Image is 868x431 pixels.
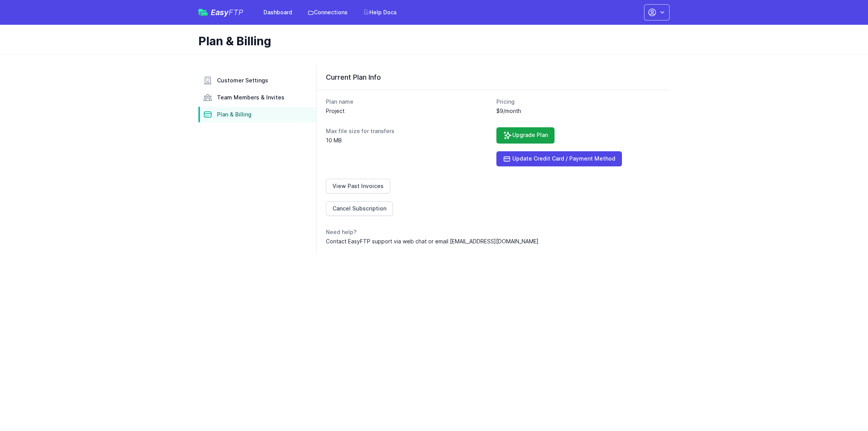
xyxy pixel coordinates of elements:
[326,137,490,144] dd: 10 MB
[198,9,243,16] a: EasyFTP
[326,179,390,193] a: View Past Invoices
[326,107,490,115] dd: Project
[198,73,316,88] a: Customer Settings
[358,5,401,19] a: Help Docs
[198,90,316,105] a: Team Members & Invites
[326,228,660,236] dt: Need help?
[198,9,208,16] img: easyftp_logo.png
[326,73,660,82] h3: Current Plan Info
[496,151,622,166] a: Update Credit Card / Payment Method
[217,94,284,101] span: Team Members & Invites
[229,8,243,17] span: FTP
[198,107,316,122] a: Plan & Billing
[496,107,661,115] dd: $9/month
[326,201,393,216] a: Cancel Subscription
[326,238,660,245] dd: Contact EasyFTP support via web chat or email [EMAIL_ADDRESS][DOMAIN_NAME]
[217,111,251,118] span: Plan & Billing
[198,34,663,48] h1: Plan & Billing
[496,98,661,106] dt: Pricing
[217,77,268,84] span: Customer Settings
[326,127,490,135] dt: Max file size for transfers
[326,98,490,106] dt: Plan name
[303,5,352,19] a: Connections
[211,9,243,16] span: Easy
[259,5,297,19] a: Dashboard
[496,127,555,144] a: Upgrade Plan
